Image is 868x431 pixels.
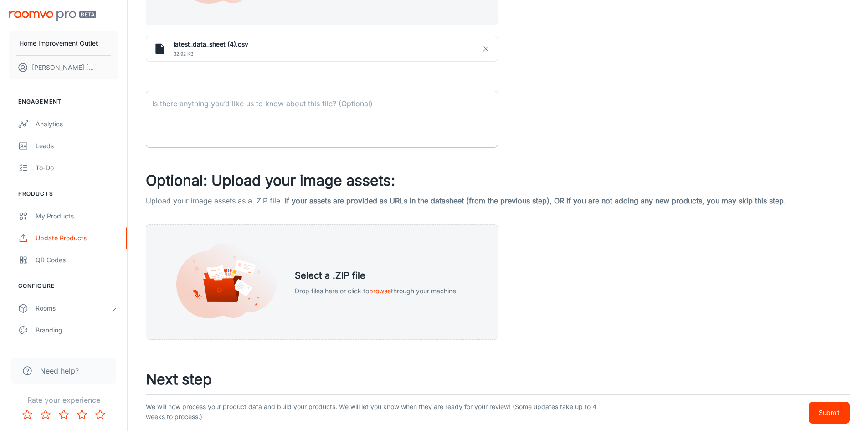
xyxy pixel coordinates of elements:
div: Texts [36,347,118,357]
div: Leads [36,141,118,151]
p: Rate your experience [7,395,120,405]
p: Upload your image assets as a .ZIP file. [146,195,850,206]
img: Roomvo PRO Beta [9,11,96,21]
h6: latest_data_sheet (4).csv [174,39,490,49]
button: Rate 1 star [18,405,36,424]
span: browse [369,287,391,295]
p: Submit [819,408,840,418]
p: Home Improvement Outlet [19,38,98,48]
p: Drop files here or click to through your machine [295,286,456,296]
div: To-do [36,163,118,173]
div: Analytics [36,119,118,129]
span: Need help? [40,365,79,376]
div: Update Products [36,233,118,243]
button: Rate 2 star [36,405,55,424]
h3: Next step [146,369,850,390]
span: 32.92 kB [174,49,490,58]
span: If your assets are provided as URLs in the datasheet (from the previous step), OR if you are not ... [285,196,786,205]
button: Submit [809,402,850,424]
button: Rate 5 star [91,405,109,424]
button: Rate 3 star [55,405,73,424]
div: My Products [36,211,118,221]
p: We will now process your product data and build your products. We will let you know when they are... [146,402,603,424]
button: Home Improvement Outlet [9,31,118,55]
div: Select a .ZIP fileDrop files here or click tobrowsethrough your machine [146,224,498,340]
button: [PERSON_NAME] [PERSON_NAME] [9,56,118,79]
div: Rooms [36,303,111,313]
div: QR Codes [36,255,118,265]
div: Branding [36,325,118,335]
h3: Optional: Upload your image assets: [146,170,850,192]
p: [PERSON_NAME] [PERSON_NAME] [32,62,96,73]
button: Rate 4 star [73,405,91,424]
h5: Select a .ZIP file [295,269,456,282]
